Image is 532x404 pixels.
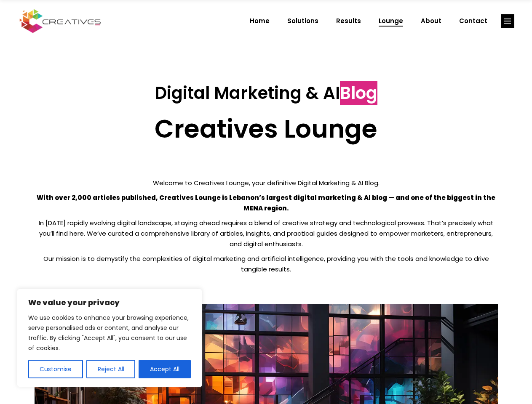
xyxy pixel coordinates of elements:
[86,360,136,378] button: Reject All
[37,193,495,213] strong: With over 2,000 articles published, Creatives Lounge is Lebanon’s largest digital marketing & AI ...
[28,298,191,308] p: We value your privacy
[35,218,498,249] p: In [DATE] rapidly evolving digital landscape, staying ahead requires a blend of creative strategy...
[35,83,498,103] h3: Digital Marketing & AI
[17,289,202,387] div: We value your privacy
[450,10,496,32] a: Contact
[28,360,83,378] button: Customise
[336,10,361,32] span: Results
[370,10,412,32] a: Lounge
[28,313,191,353] p: We use cookies to enhance your browsing experience, serve personalised ads or content, and analys...
[241,10,278,32] a: Home
[379,10,403,32] span: Lounge
[35,114,498,144] h2: Creatives Lounge
[250,10,270,32] span: Home
[35,253,498,274] p: Our mission is to demystify the complexities of digital marketing and artificial intelligence, pr...
[35,178,498,188] p: Welcome to Creatives Lounge, your definitive Digital Marketing & AI Blog.
[412,10,450,32] a: About
[421,10,441,32] span: About
[459,10,487,32] span: Contact
[278,10,327,32] a: Solutions
[501,14,514,28] a: link
[139,360,191,378] button: Accept All
[340,81,377,105] span: Blog
[287,10,318,32] span: Solutions
[18,8,103,34] img: Creatives
[327,10,370,32] a: Results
